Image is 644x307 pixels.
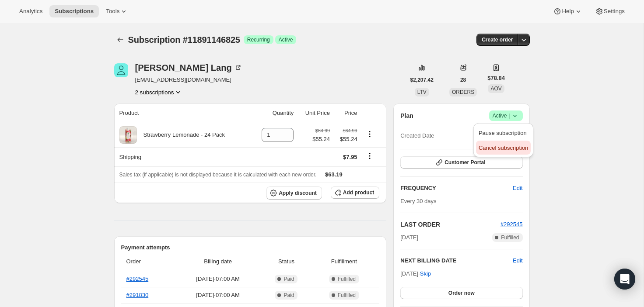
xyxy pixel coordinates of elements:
[444,159,485,166] span: Customer Portal
[476,34,518,46] button: Create order
[590,5,630,17] button: Settings
[55,8,94,15] span: Subscriptions
[417,89,427,95] span: LTV
[325,171,343,178] span: $63.19
[251,103,296,123] th: Quantity
[513,184,522,193] span: Edit
[400,220,500,229] h2: LAST ORDER
[400,233,418,242] span: [DATE]
[507,181,528,195] button: Edit
[121,252,175,271] th: Order
[509,112,510,119] span: |
[614,269,635,290] div: Open Intercom Messenger
[135,88,183,97] button: Product actions
[405,74,439,86] button: $2,207.42
[400,184,513,193] h2: FREQUENCY
[332,103,360,123] th: Price
[135,76,242,84] span: [EMAIL_ADDRESS][DOMAIN_NAME]
[296,103,332,123] th: Unit Price
[119,172,317,178] span: Sales tax (if applicable) is not displayed because it is calculated with each new order.
[604,8,625,15] span: Settings
[266,186,322,200] button: Apply discount
[490,86,501,92] span: AOV
[177,291,259,300] span: [DATE] · 07:00 AM
[420,269,431,278] span: Skip
[476,141,531,155] button: Cancel subscription
[410,76,434,83] span: $2,207.42
[363,151,377,161] button: Shipping actions
[400,256,513,265] h2: NEXT BILLING DATE
[121,243,380,252] h2: Payment attempts
[363,129,377,139] button: Product actions
[314,257,374,266] span: Fulfillment
[264,257,308,266] span: Status
[448,290,475,297] span: Order now
[312,135,330,144] span: $55.24
[335,135,357,144] span: $55.24
[247,36,270,43] span: Recurring
[19,8,42,15] span: Analytics
[400,270,431,277] span: [DATE] ·
[400,198,436,204] span: Every 30 days
[283,292,294,299] span: Paid
[331,186,379,199] button: Add product
[452,89,474,95] span: ORDERS
[114,103,252,123] th: Product
[482,36,513,43] span: Create order
[106,8,119,15] span: Tools
[338,276,356,283] span: Fulfilled
[283,276,294,283] span: Paid
[548,5,588,17] button: Help
[500,220,523,229] button: #292545
[343,154,357,160] span: $7.95
[400,156,522,169] button: Customer Portal
[400,287,522,299] button: Order now
[114,34,126,46] button: Subscriptions
[479,130,527,136] span: Pause subscription
[400,131,434,140] span: Created Date
[343,128,357,133] small: $64.99
[14,5,48,17] button: Analytics
[126,292,149,298] a: #291830
[338,292,356,299] span: Fulfilled
[101,5,133,17] button: Tools
[315,128,330,133] small: $64.99
[513,256,522,265] button: Edit
[114,147,252,166] th: Shipping
[476,126,531,140] button: Pause subscription
[177,257,259,266] span: Billing date
[177,275,259,283] span: [DATE] · 07:00 AM
[487,74,505,83] span: $78.84
[126,276,149,282] a: #292545
[119,126,137,144] img: product img
[114,63,128,77] span: Cortney Lang
[343,189,374,196] span: Add product
[562,8,574,15] span: Help
[460,76,466,83] span: 28
[479,145,528,151] span: Cancel subscription
[279,36,293,43] span: Active
[400,111,413,120] h2: Plan
[279,190,317,197] span: Apply discount
[135,63,242,72] div: [PERSON_NAME] Lang
[415,267,436,281] button: Skip
[500,221,523,228] a: #292545
[49,5,99,17] button: Subscriptions
[501,234,519,241] span: Fulfilled
[493,111,519,120] span: Active
[137,131,225,139] div: Strawberry Lemonade - 24 Pack
[128,35,240,45] span: Subscription #11891146825
[455,74,471,86] button: 28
